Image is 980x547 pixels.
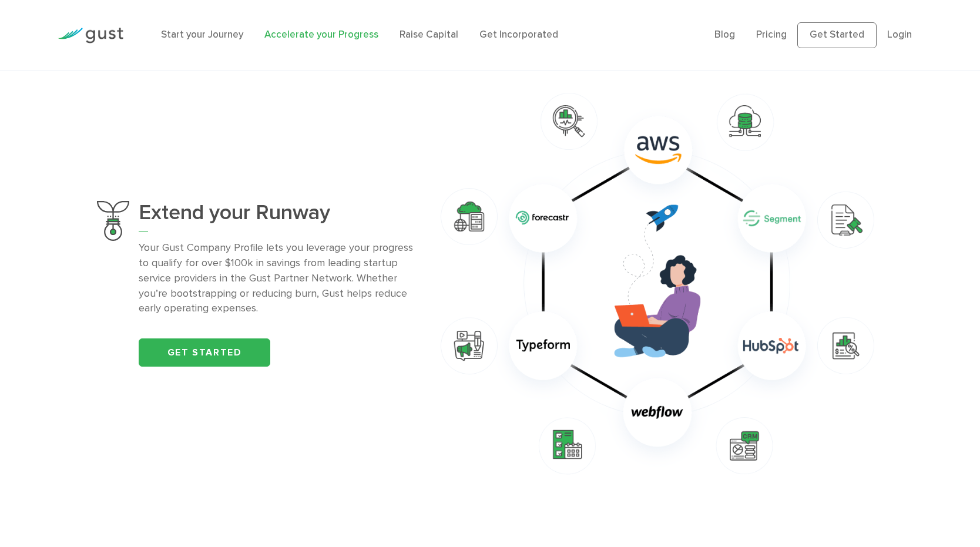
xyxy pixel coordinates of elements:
[714,29,735,41] a: Blog
[139,338,270,367] a: Get started
[58,28,123,43] img: Gust Logo
[161,29,243,41] a: Start your Journey
[264,29,378,41] a: Accelerate your Progress
[479,29,558,41] a: Get Incorporated
[97,201,129,241] img: Extend Your Runway
[400,29,458,41] a: Raise Capital
[887,29,912,41] a: Login
[432,84,883,484] img: Extend Your Runway
[139,201,414,232] h3: Extend your Runway
[797,22,877,48] a: Get Started
[756,29,787,41] a: Pricing
[139,240,414,317] p: Your Gust Company Profile lets you leverage your progress to qualify for over $100k in savings fr...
